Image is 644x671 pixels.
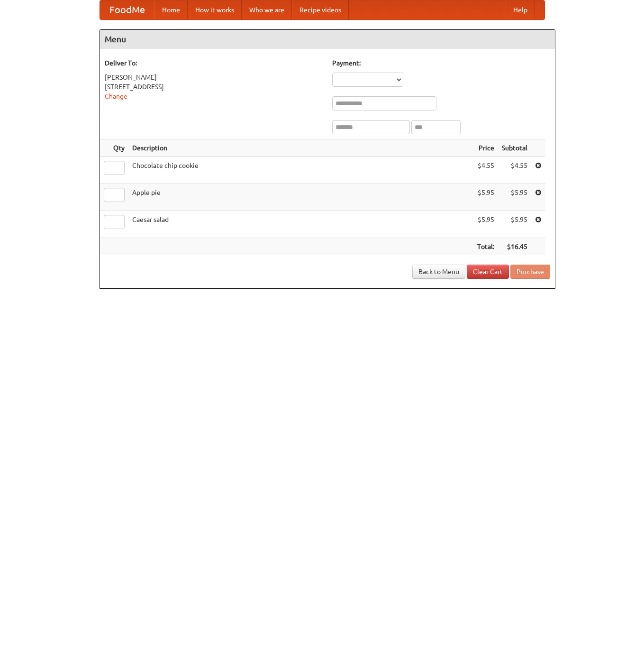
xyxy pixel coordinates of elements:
[510,265,550,279] button: Purchase
[473,211,498,238] td: $5.95
[498,157,531,184] td: $4.55
[105,73,323,82] div: [PERSON_NAME]
[498,184,531,211] td: $5.95
[128,139,473,157] th: Description
[242,0,292,19] a: Who we are
[498,211,531,238] td: $5.95
[128,157,473,184] td: Chocolate chip cookie
[412,265,465,279] a: Back to Menu
[105,92,127,100] a: Change
[100,139,128,157] th: Qty
[473,238,498,256] th: Total:
[292,0,349,19] a: Recipe videos
[473,184,498,211] td: $5.95
[100,0,154,19] a: FoodMe
[473,139,498,157] th: Price
[128,211,473,238] td: Caesar salad
[154,0,188,19] a: Home
[498,238,531,256] th: $16.45
[105,58,323,68] h5: Deliver To:
[105,82,323,92] div: [STREET_ADDRESS]
[128,184,473,211] td: Apple pie
[467,265,509,279] a: Clear Cart
[332,58,550,68] h5: Payment:
[506,0,535,19] a: Help
[498,139,531,157] th: Subtotal
[473,157,498,184] td: $4.55
[188,0,242,19] a: How it works
[100,30,555,49] h4: Menu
